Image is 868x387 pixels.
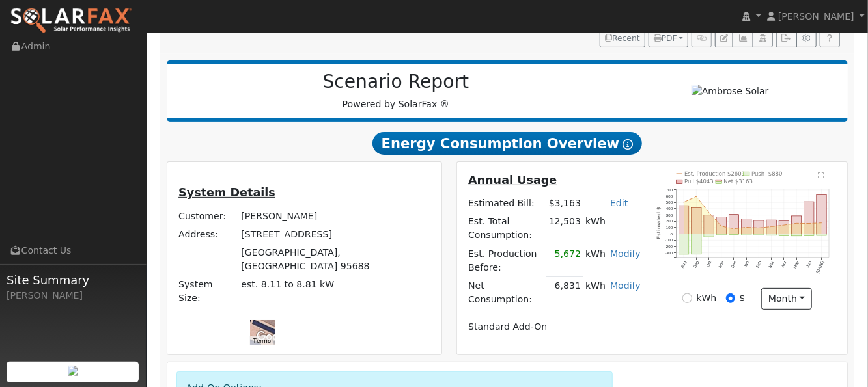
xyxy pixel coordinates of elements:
[239,207,432,225] td: [PERSON_NAME]
[780,234,790,236] rect: onclick=""
[805,202,815,234] rect: onclick=""
[176,276,239,308] td: System Size:
[746,226,748,228] circle: onclick=""
[546,194,583,213] td: $3,163
[759,227,761,228] circle: onclick=""
[610,280,641,291] a: Modify
[610,248,641,259] a: Modify
[696,196,697,197] circle: onclick=""
[667,193,674,198] text: 600
[767,234,777,235] rect: onclick=""
[679,206,689,234] rect: onclick=""
[721,226,723,227] circle: onclick=""
[820,30,840,48] a: Help Link
[784,224,785,226] circle: onclick=""
[583,245,608,276] td: kWh
[180,71,612,93] h2: Scenario Report
[253,328,296,345] img: Google
[806,260,813,269] text: Jun
[705,234,714,237] rect: onclick=""
[178,186,275,199] u: System Details
[665,250,673,255] text: -300
[682,293,692,302] input: kWh
[692,234,702,254] rect: onclick=""
[718,260,725,269] text: Nov
[546,276,583,308] td: 6,831
[780,220,790,234] rect: onclick=""
[684,202,685,203] circle: onclick=""
[744,260,751,269] text: Jan
[818,234,828,235] rect: onclick=""
[761,288,813,310] button: month
[372,132,642,155] span: Energy Consumption Overview
[725,178,754,185] text: Net $3163
[546,213,583,245] td: 12,503
[726,293,735,302] input: $
[796,30,817,48] button: Settings
[68,366,78,376] img: retrieve
[772,226,773,227] circle: onclick=""
[776,30,796,48] button: Export Interval Data
[755,220,764,234] rect: onclick=""
[649,30,688,48] button: PDF
[792,234,802,236] rect: onclick=""
[667,206,674,211] text: 400
[468,174,557,187] u: Annual Usage
[809,222,811,224] circle: onclick=""
[717,234,727,235] rect: onclick=""
[583,276,608,308] td: kWh
[173,71,619,111] div: Powered by SolarFax ®
[697,291,717,305] label: kWh
[176,225,239,243] td: Address:
[610,198,628,208] a: Edit
[755,234,764,235] rect: onclick=""
[667,225,674,230] text: 100
[665,244,673,248] text: -200
[819,172,825,178] text: 
[654,34,677,43] span: PDF
[753,30,773,48] button: Login As
[756,260,763,269] text: Feb
[742,234,752,235] rect: onclick=""
[792,216,802,234] rect: onclick=""
[706,260,713,268] text: Oct
[667,219,674,223] text: 200
[797,222,798,224] circle: onclick=""
[7,271,139,289] span: Site Summary
[623,139,633,150] i: Show Help
[239,276,432,308] td: System Size
[667,200,674,204] text: 500
[730,215,740,234] rect: onclick=""
[466,276,547,308] td: Net Consumption:
[656,207,662,239] text: Estimated $
[10,7,132,34] img: SolarFax
[667,187,674,192] text: 700
[679,234,689,254] rect: onclick=""
[680,260,688,269] text: Aug
[692,208,702,234] rect: onclick=""
[241,279,334,289] span: est. 8.11 to 8.81 kW
[665,237,673,242] text: -100
[253,328,296,345] a: Open this area in Google Maps (opens a new window)
[752,170,783,177] text: Push -$880
[768,260,776,269] text: Mar
[466,245,547,276] td: Est. Production Before:
[818,194,828,234] rect: onclick=""
[708,211,710,213] circle: onclick=""
[717,217,727,234] rect: onclick=""
[583,213,643,245] td: kWh
[822,222,823,223] circle: onclick=""
[253,337,271,344] a: Terms (opens in new tab)
[239,225,432,243] td: [STREET_ADDRESS]
[778,11,854,21] span: [PERSON_NAME]
[600,30,645,48] button: Recent
[692,85,769,98] img: Ambrose Solar
[740,291,746,305] label: $
[176,207,239,225] td: Customer:
[239,243,432,275] td: [GEOGRAPHIC_DATA], [GEOGRAPHIC_DATA] 95688
[466,213,547,245] td: Est. Total Consumption:
[693,260,700,269] text: Sep
[546,245,583,276] td: 5,672
[742,219,752,234] rect: onclick=""
[685,178,714,185] text: Pull $4043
